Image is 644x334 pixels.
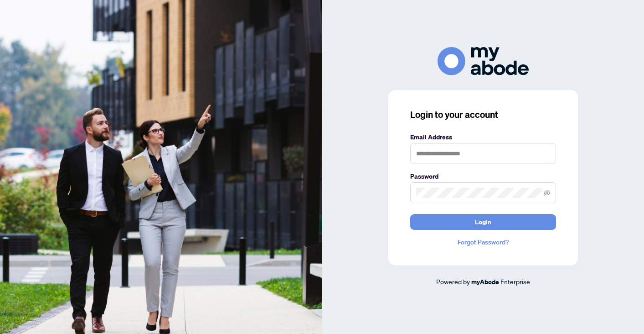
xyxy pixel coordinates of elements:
span: Enterprise [500,277,530,286]
span: eye-invisible [544,190,550,196]
h3: Login to your account [410,108,556,121]
a: myAbode [471,277,499,287]
span: Login [475,215,491,229]
img: ma-logo [438,47,529,75]
label: Email Address [410,132,556,142]
label: Password [410,171,556,181]
a: Forgot Password? [410,237,556,247]
button: Login [410,214,556,230]
span: Powered by [436,277,470,286]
